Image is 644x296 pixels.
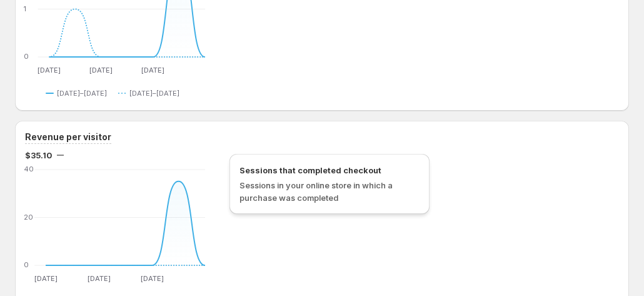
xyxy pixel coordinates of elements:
[38,66,61,74] text: [DATE]
[239,180,393,203] span: Sessions in your online store in which a purchase was completed
[141,274,164,283] text: [DATE]
[118,86,184,101] button: [DATE]–[DATE]
[239,164,420,176] span: Sessions that completed checkout
[34,274,58,283] text: [DATE]
[24,165,34,173] text: 40
[57,88,107,98] span: [DATE]–[DATE]
[25,149,52,161] span: $35.10
[25,131,111,143] h3: Revenue per visitor
[88,274,111,283] text: [DATE]
[141,66,164,74] text: [DATE]
[46,86,112,101] button: [DATE]–[DATE]
[24,213,33,222] text: 20
[24,52,29,61] text: 0
[24,4,26,13] text: 1
[129,88,179,98] span: [DATE]–[DATE]
[24,260,29,269] text: 0
[89,66,113,74] text: [DATE]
